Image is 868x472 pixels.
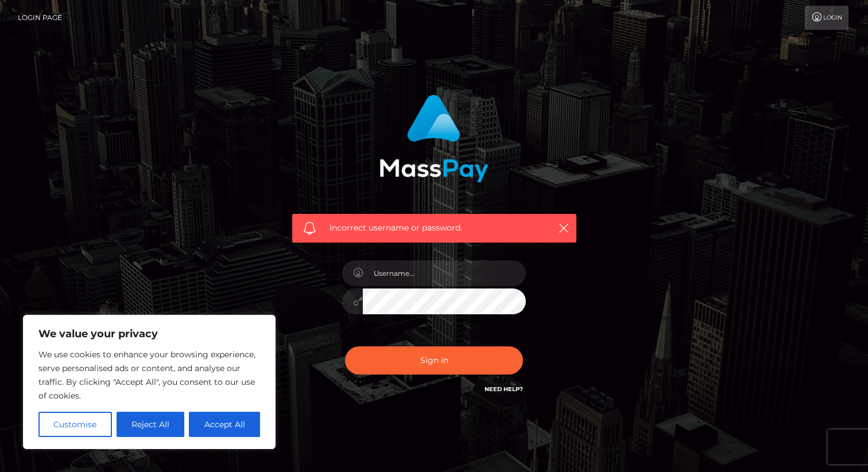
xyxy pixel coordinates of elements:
a: Login [805,6,848,30]
input: Username... [363,260,526,286]
button: Customise [38,412,112,437]
p: We use cookies to enhance your browsing experience, serve personalised ads or content, and analys... [38,348,260,403]
p: We value your privacy [38,327,260,341]
button: Accept All [189,412,260,437]
a: Need Help? [485,385,523,393]
a: Login Page [18,6,62,30]
span: Incorrect username or password. [330,222,539,234]
button: Sign in [345,346,523,375]
button: Reject All [117,412,185,437]
img: MassPay Login [379,95,489,182]
div: We value your privacy [23,315,276,449]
